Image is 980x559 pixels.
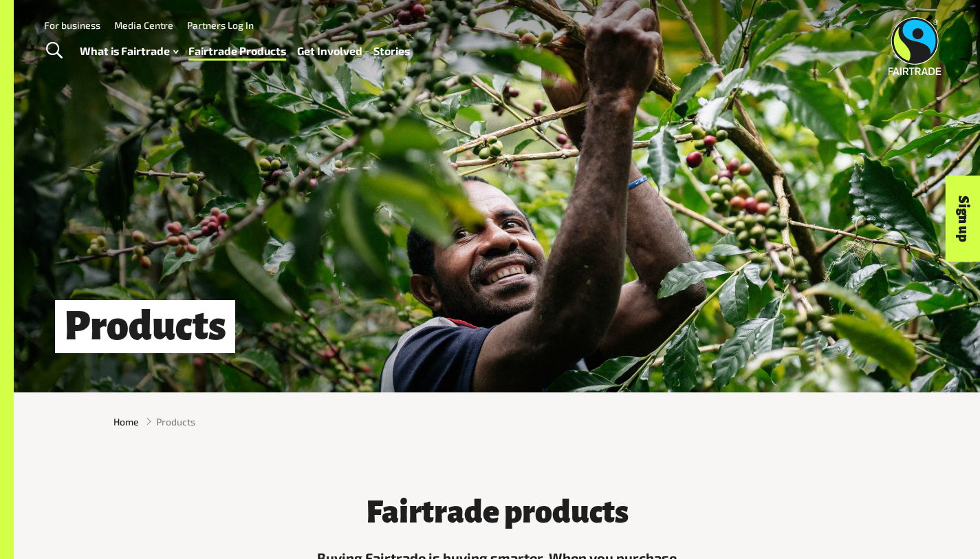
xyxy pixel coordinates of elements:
a: Get Involved [297,41,362,61]
a: Fairtrade Products [188,41,286,61]
a: Toggle Search [37,34,71,68]
a: For business [44,19,100,31]
h1: Products [55,300,235,353]
h3: Fairtrade products [309,496,685,530]
img: Fairtrade Australia New Zealand logo [889,17,941,75]
a: What is Fairtrade [80,41,178,61]
a: Home [113,414,139,429]
a: Media Centre [114,19,173,31]
span: Products [156,414,195,429]
a: Stories [373,41,410,61]
a: Partners Log In [187,19,254,31]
